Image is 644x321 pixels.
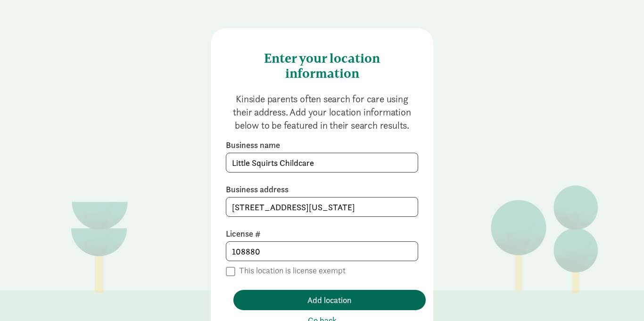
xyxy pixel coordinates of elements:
span: Add location [307,294,352,306]
label: Business name [226,140,418,151]
input: Enter a location [226,198,418,216]
label: License # [226,228,418,239]
p: Kinside parents often search for care using their address. Add your location information below to... [226,92,418,132]
label: Business address [226,184,418,195]
h4: Enter your location information [226,43,418,81]
iframe: Chat Widget [597,276,644,321]
label: This location is license exempt [235,265,346,276]
button: Add location [233,290,426,310]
